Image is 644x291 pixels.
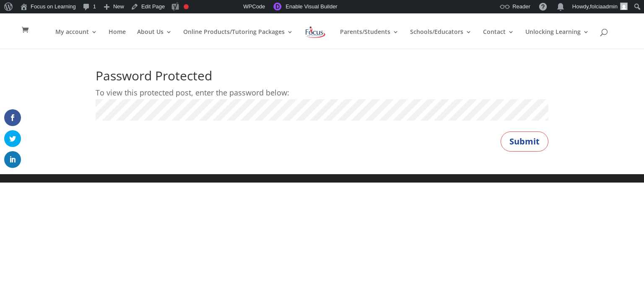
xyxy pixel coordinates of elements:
[183,29,293,49] a: Online Products/Tutoring Packages
[109,29,126,49] a: Home
[184,4,189,9] div: Focus keyphrase not set
[196,2,243,12] img: Views over 48 hours. Click for more Jetpack Stats.
[410,29,472,49] a: Schools/Educators
[525,29,589,49] a: Unlocking Learning
[55,29,97,49] a: My account
[96,70,548,86] h1: Password Protected
[96,86,548,99] p: To view this protected post, enter the password below:
[501,131,548,152] button: Submit
[137,29,172,49] a: About Us
[340,29,399,49] a: Parents/Students
[304,25,326,40] img: Focus on Learning
[590,3,618,10] span: folciaadmin
[483,29,514,49] a: Contact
